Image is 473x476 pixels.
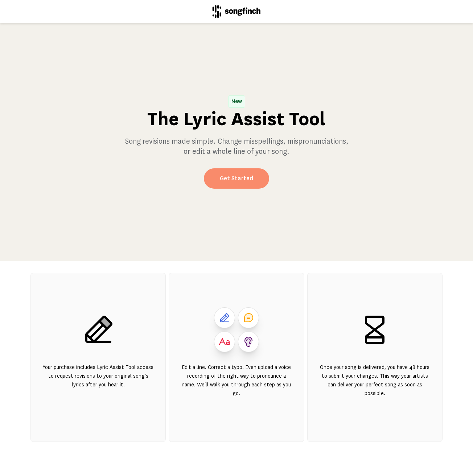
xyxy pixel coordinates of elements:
span: New [229,96,245,107]
h3: Song revisions made simple. Change misspellings, mispronunciations, or edit a whole line of your ... [124,136,349,157]
div: Once your song is delivered, you have 48 hours to submit your changes. This way your artists can ... [319,363,431,407]
div: Edit a line. Correct a typo. Even upload a voice recording of the right way to pronounce a name. ... [181,363,292,407]
h1: The Lyric Assist Tool [147,107,326,131]
div: Your purchase includes Lyric Assist Tool access to request revisions to your original song's lyri... [42,363,154,407]
a: Get Started [204,168,269,189]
